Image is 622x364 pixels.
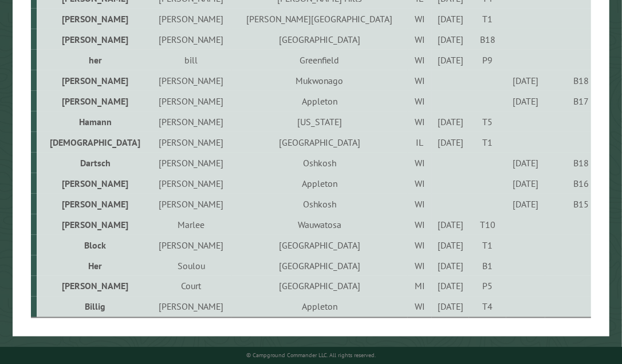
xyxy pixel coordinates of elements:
[151,255,232,276] td: Soulou
[434,34,467,45] div: [DATE]
[408,297,432,318] td: WI
[231,276,408,297] td: [GEOGRAPHIC_DATA]
[408,29,432,50] td: WI
[434,116,467,127] div: [DATE]
[231,214,408,235] td: Wauwatosa
[508,75,544,86] div: [DATE]
[434,239,467,251] div: [DATE]
[469,214,506,235] td: T10
[408,194,432,214] td: WI
[151,297,232,318] td: [PERSON_NAME]
[434,301,467,313] div: [DATE]
[545,153,591,173] td: B18
[37,297,151,318] td: Billig
[469,297,506,318] td: T4
[408,255,432,276] td: WI
[231,9,408,29] td: [PERSON_NAME][GEOGRAPHIC_DATA]
[408,276,432,297] td: MI
[408,153,432,173] td: WI
[151,153,232,173] td: [PERSON_NAME]
[408,9,432,29] td: WI
[37,132,151,153] td: [DEMOGRAPHIC_DATA]
[231,235,408,255] td: [GEOGRAPHIC_DATA]
[508,157,544,169] div: [DATE]
[469,50,506,70] td: P9
[151,173,232,194] td: [PERSON_NAME]
[37,29,151,50] td: [PERSON_NAME]
[469,132,506,153] td: T1
[408,111,432,132] td: WI
[434,219,467,230] div: [DATE]
[151,111,232,132] td: [PERSON_NAME]
[151,70,232,91] td: [PERSON_NAME]
[231,255,408,276] td: [GEOGRAPHIC_DATA]
[37,9,151,29] td: [PERSON_NAME]
[434,281,467,292] div: [DATE]
[508,178,544,189] div: [DATE]
[231,153,408,173] td: Oshkosh
[37,276,151,297] td: [PERSON_NAME]
[37,255,151,276] td: Her
[408,132,432,153] td: IL
[37,111,151,132] td: Hamann
[408,235,432,255] td: WI
[37,153,151,173] td: Dartsch
[545,173,591,194] td: B16
[231,194,408,214] td: Oshkosh
[151,91,232,111] td: [PERSON_NAME]
[545,70,591,91] td: B18
[408,50,432,70] td: WI
[231,70,408,91] td: Mukwonago
[151,235,232,255] td: [PERSON_NAME]
[151,50,232,70] td: bill
[545,91,591,111] td: B17
[469,111,506,132] td: T5
[469,276,506,297] td: P5
[469,9,506,29] td: T1
[151,214,232,235] td: Marlee
[231,297,408,318] td: Appleton
[151,29,232,50] td: [PERSON_NAME]
[434,13,467,25] div: [DATE]
[231,132,408,153] td: [GEOGRAPHIC_DATA]
[246,351,376,359] small: © Campground Commander LLC. All rights reserved.
[508,95,544,107] div: [DATE]
[469,255,506,276] td: B1
[408,91,432,111] td: WI
[434,137,467,148] div: [DATE]
[231,29,408,50] td: [GEOGRAPHIC_DATA]
[37,173,151,194] td: [PERSON_NAME]
[37,70,151,91] td: [PERSON_NAME]
[545,194,591,214] td: B15
[408,214,432,235] td: WI
[434,260,467,271] div: [DATE]
[408,173,432,194] td: WI
[231,91,408,111] td: Appleton
[469,29,506,50] td: B18
[231,50,408,70] td: Greenfield
[408,70,432,91] td: WI
[151,9,232,29] td: [PERSON_NAME]
[151,194,232,214] td: [PERSON_NAME]
[151,276,232,297] td: Court
[151,132,232,153] td: [PERSON_NAME]
[37,91,151,111] td: [PERSON_NAME]
[37,235,151,255] td: Block
[508,198,544,210] div: [DATE]
[434,54,467,66] div: [DATE]
[231,111,408,132] td: [US_STATE]
[231,173,408,194] td: Appleton
[37,194,151,214] td: [PERSON_NAME]
[37,50,151,70] td: her
[37,214,151,235] td: [PERSON_NAME]
[469,235,506,255] td: T1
